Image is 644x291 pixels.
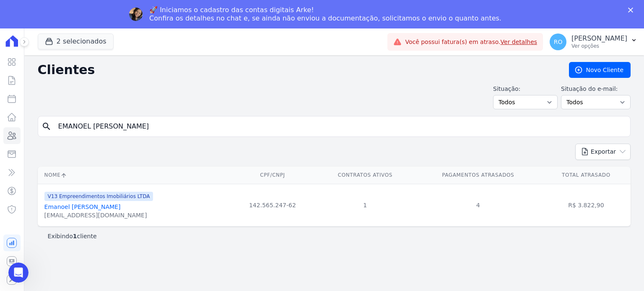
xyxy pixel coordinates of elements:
[571,34,627,43] p: [PERSON_NAME]
[149,6,501,23] div: 🚀 Iniciamos o cadastro das contas digitais Arke! Confira os detalhes no chat e, se ainda não envi...
[405,38,537,46] span: Você possui fatura(s) em atraso.
[73,233,77,239] b: 1
[38,62,556,77] h2: Clientes
[561,85,631,93] label: Situação do e-mail:
[8,263,29,283] iframe: Intercom live chat
[38,33,114,49] button: 2 selecionados
[543,30,644,54] button: RO [PERSON_NAME] Ver opções
[628,8,636,13] div: Fechar
[316,184,415,226] td: 1
[554,39,563,45] span: RO
[571,43,627,49] p: Ver opções
[501,39,538,45] a: Ver detalhes
[44,211,153,219] div: [EMAIL_ADDRESS][DOMAIN_NAME]
[316,167,415,184] th: Contratos Ativos
[53,118,627,135] input: Buscar por nome, CPF ou e-mail
[542,167,631,184] th: Total Atrasado
[575,144,631,160] button: Exportar
[415,167,542,184] th: Pagamentos Atrasados
[129,8,143,21] img: Profile image for Adriane
[569,62,631,78] a: Novo Cliente
[493,85,558,93] label: Situação:
[229,167,316,184] th: CPF/CNPJ
[38,167,229,184] th: Nome
[44,203,121,210] a: Emanoel [PERSON_NAME]
[48,232,97,240] p: Exibindo cliente
[44,192,153,201] span: V13 Empreendimentos Imobiliários LTDA
[229,184,316,226] td: 142.565.247-62
[42,121,52,131] i: search
[542,184,631,226] td: R$ 3.822,90
[415,184,542,226] td: 4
